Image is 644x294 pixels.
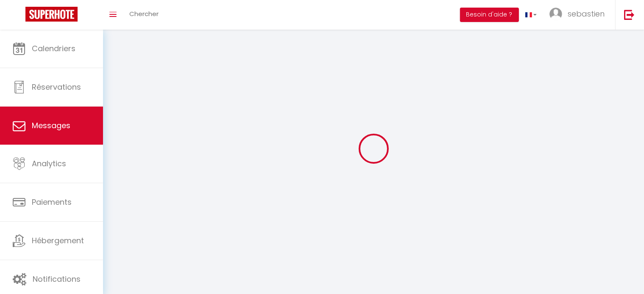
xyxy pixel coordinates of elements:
span: Messages [32,120,70,131]
img: ... [549,8,562,20]
span: Calendriers [32,43,75,54]
span: Analytics [32,158,66,169]
span: Réservations [32,82,81,92]
img: Super Booking [25,7,78,22]
img: logout [624,9,635,20]
span: Notifications [33,274,81,284]
span: sebastien [568,8,605,19]
span: Paiements [32,197,72,207]
span: Chercher [129,9,159,18]
button: Besoin d'aide ? [460,8,519,22]
span: Hébergement [32,235,84,246]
